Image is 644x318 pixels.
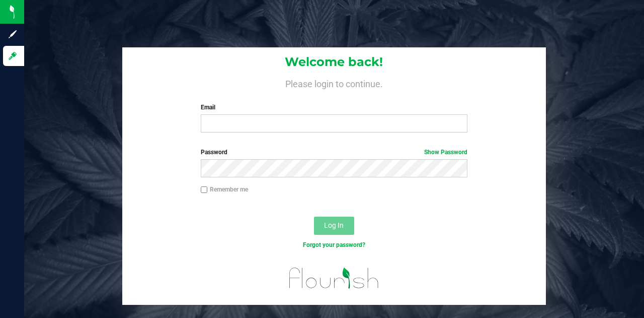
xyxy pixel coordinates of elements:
label: Remember me [201,185,248,194]
label: Email [201,103,468,112]
a: Forgot your password? [303,241,365,248]
span: Password [201,149,227,156]
a: Show Password [424,149,467,156]
h1: Welcome back! [122,55,545,69]
img: flourish_logo.svg [281,260,387,296]
span: Log In [324,221,344,229]
input: Remember me [201,186,208,194]
inline-svg: Log in [8,51,18,61]
h4: Please login to continue. [122,77,545,89]
inline-svg: Sign up [8,29,18,39]
button: Log In [314,217,354,235]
